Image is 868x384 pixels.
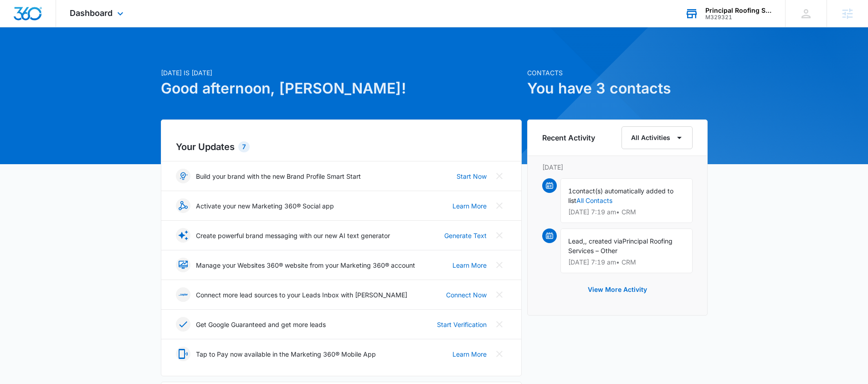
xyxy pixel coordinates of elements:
p: Contacts [527,68,708,78]
a: Learn More [452,201,487,211]
span: Lead, [568,237,585,245]
a: Start Now [457,171,487,181]
div: 7 [238,141,250,152]
button: View More Activity [579,279,656,301]
button: Close [492,228,507,243]
h1: Good afternoon, [PERSON_NAME]! [161,78,522,99]
div: account id [705,14,772,21]
button: Close [492,169,507,183]
p: Manage your Websites 360® website from your Marketing 360® account [196,260,415,270]
p: [DATE] [542,162,693,172]
button: Close [492,347,507,361]
span: , created via [585,237,622,245]
p: Connect more lead sources to your Leads Inbox with [PERSON_NAME] [196,290,407,300]
p: Activate your new Marketing 360® Social app [196,201,334,211]
h6: Recent Activity [542,132,595,143]
a: Generate Text [444,231,487,240]
button: Close [492,258,507,272]
p: Build your brand with the new Brand Profile Smart Start [196,171,361,181]
p: Create powerful brand messaging with our new AI text generator [196,231,390,240]
span: 1 [568,187,572,195]
a: All Contacts [576,197,612,204]
p: [DATE] is [DATE] [161,68,522,78]
a: Start Verification [437,320,487,329]
span: Dashboard [70,8,113,18]
a: Learn More [452,349,487,359]
p: Tap to Pay now available in the Marketing 360® Mobile App [196,349,376,359]
p: Get Google Guaranteed and get more leads [196,320,326,329]
button: Close [492,287,507,302]
a: Learn More [452,260,487,270]
p: [DATE] 7:19 am • CRM [568,209,685,215]
button: Close [492,198,507,213]
div: account name [705,7,772,14]
span: contact(s) automatically added to list [568,187,673,204]
button: All Activities [621,126,693,149]
p: [DATE] 7:19 am • CRM [568,259,685,265]
h2: Your Updates [176,140,507,154]
button: Close [492,317,507,332]
a: Connect Now [446,290,487,300]
h1: You have 3 contacts [527,78,708,99]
